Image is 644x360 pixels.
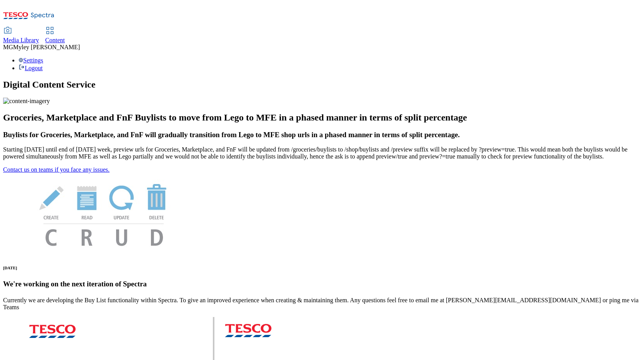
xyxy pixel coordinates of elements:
[3,112,641,123] h2: Groceries, Marketplace and FnF Buylists to move from Lego to MFE in a phased manner in terms of s...
[3,37,39,43] span: Media Library
[3,98,50,105] img: content-imagery
[3,280,641,288] h3: We're working on the next iteration of Spectra
[3,131,641,139] h3: Buylists for Groceries, Marketplace, and FnF will gradually transition from Lego to MFE shop urls...
[45,37,65,43] span: Content
[3,28,39,44] a: Media Library
[3,146,641,160] p: Starting [DATE] until end of [DATE] week, preview urls for Groceries, Marketplace, and FnF will b...
[3,173,204,254] img: News Image
[45,28,65,44] a: Content
[19,57,43,64] a: Settings
[3,44,13,50] span: MG
[19,65,43,71] a: Logout
[3,265,641,270] h6: [DATE]
[3,297,641,311] p: Currently we are developing the Buy List functionality within Spectra. To give an improved experi...
[13,44,80,50] span: Myley [PERSON_NAME]
[3,166,110,173] a: Contact us on teams if you face any issues.
[3,79,641,90] h1: Digital Content Service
